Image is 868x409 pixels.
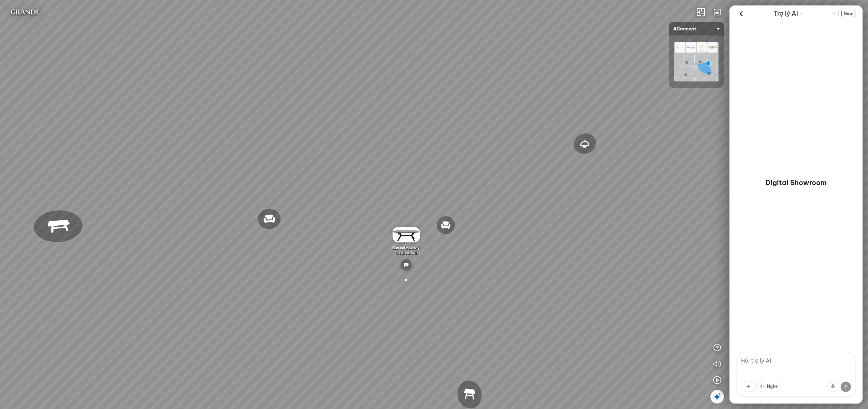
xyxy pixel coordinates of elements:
img: B_n_cafe_Laxey_4XGWNAEYRY6G.gif [392,227,420,242]
span: New [841,10,855,17]
span: VI [830,10,839,17]
span: Bàn cafe Laxey [392,245,420,250]
button: New Chat [841,10,855,17]
button: Change language [830,10,839,17]
span: AConcept [673,22,720,36]
span: Trợ lý AI [773,9,798,18]
img: logo [5,5,45,19]
div: AI Guide options [773,8,804,19]
button: Nghe [757,381,780,392]
p: Digital Showroom [765,178,827,187]
span: 10.500.000 VND [395,251,418,255]
img: AConcept_CTMHTJT2R6E4.png [674,42,719,81]
img: table_YREKD739JCN6.svg [401,259,411,270]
